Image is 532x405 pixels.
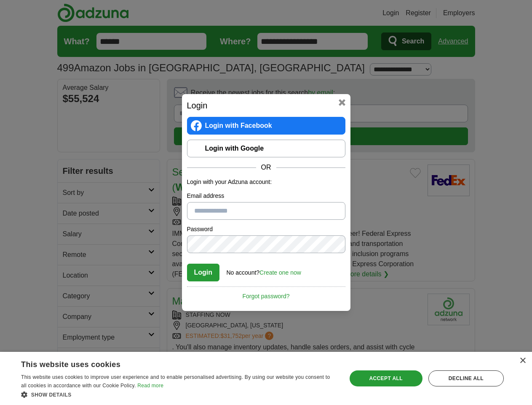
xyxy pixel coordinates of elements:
[21,374,330,389] span: This website uses cookies to improve user experience and to enable personalised advertising. By u...
[187,264,220,281] button: Login
[428,370,504,386] div: Decline all
[259,269,301,276] a: Create one now
[187,225,345,234] label: Password
[187,178,345,186] p: Login with your Adzuna account:
[256,162,276,173] span: OR
[187,192,345,200] label: Email address
[187,117,345,135] a: Login with Facebook
[187,286,345,301] a: Forgot password?
[187,99,345,112] h2: Login
[137,383,163,389] a: Read more, opens a new window
[21,357,315,370] div: This website uses cookies
[227,263,301,277] div: No account?
[519,358,526,364] div: Close
[350,370,422,386] div: Accept all
[187,140,345,157] a: Login with Google
[31,392,72,398] span: Show details
[21,390,337,399] div: Show details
